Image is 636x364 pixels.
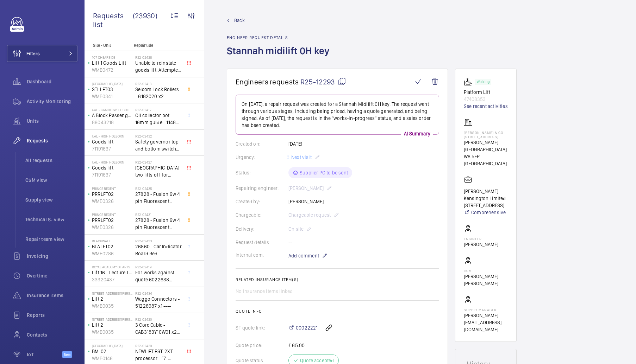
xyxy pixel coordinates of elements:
[92,82,132,86] p: [GEOGRAPHIC_DATA]
[464,188,508,209] p: [PERSON_NAME] Kensington Limited- [STREET_ADDRESS]
[464,103,508,110] a: See recent activities
[464,237,498,241] p: Engineer
[135,348,182,362] span: NEWLIFT FST-2XT processor - 17-02000003 1021,00 euros x1
[27,351,62,358] span: IoT
[401,130,433,137] p: AI Summary
[27,272,77,279] span: Overtime
[92,171,132,178] p: 71191637
[92,212,132,217] p: Prince Regent
[26,50,40,57] span: Filters
[25,236,77,243] span: Repair team view
[25,196,77,203] span: Supply view
[236,277,439,282] h2: Related insurance item(s)
[27,117,77,124] span: Units
[300,77,346,86] span: R25-12293
[92,295,132,302] p: Lift 2
[92,138,132,145] p: Goods lift
[135,243,182,257] span: 26860 - Car Indicator Board Red -
[135,108,182,112] h2: R22-02417
[464,96,508,103] p: 47408353
[85,43,131,48] p: Site - Unit
[92,108,132,112] p: UAL - Camberwell College of Arts
[92,145,132,152] p: 71191637
[92,86,132,93] p: STLLFT03
[27,292,77,299] span: Insurance items
[92,302,132,309] p: WME0035
[464,308,508,312] p: Supply manager
[25,177,77,184] span: CSM view
[62,351,72,358] span: Beta
[135,160,182,164] h2: R22-02427
[464,139,508,153] p: [PERSON_NAME] [GEOGRAPHIC_DATA]
[27,331,77,338] span: Contacts
[92,344,132,348] p: [GEOGRAPHIC_DATA]
[92,317,132,321] p: [STREET_ADDRESS][PERSON_NAME]
[288,324,318,331] a: 00022221
[464,89,508,96] p: Platform Lift
[92,243,132,250] p: BLALFT02
[227,35,334,40] h2: Engineer request details
[135,291,182,295] h2: R22-02434
[92,355,132,362] p: WME0146
[135,191,182,205] span: 27828 - Fusion 9w 4 pin Fluorescent Lamp / Bulb - Used on Prince regent lift No2 car top test con...
[135,269,182,283] span: For works against quote 6022638 @£2197.00
[92,217,132,224] p: PRRLFT02
[135,112,182,126] span: Oil collector pot 16mm guide - 11482 x2
[135,212,182,217] h2: R22-02431
[92,269,132,276] p: Lift 16 - Lecture Theater Disabled Lift ([PERSON_NAME]) ([GEOGRAPHIC_DATA] )
[135,186,182,191] h2: R22-02435
[92,160,132,164] p: UAL - High Holborn
[464,241,498,248] p: [PERSON_NAME]
[135,239,182,243] h2: R22-02423
[134,43,180,48] p: Repair title
[464,153,508,167] p: W8 5EP [GEOGRAPHIC_DATA]
[135,164,182,178] span: [GEOGRAPHIC_DATA] two lifts off for safety governor rope switches at top and bottom. Immediate de...
[92,59,132,66] p: Lift 1 Goods Lift
[477,81,490,83] p: Working
[92,321,132,328] p: Lift 2
[25,216,77,223] span: Technical S. view
[92,198,132,205] p: WME0326
[27,137,77,144] span: Requests
[27,98,77,105] span: Activity Monitoring
[92,186,132,191] p: Prince Regent
[464,273,508,287] p: [PERSON_NAME] [PERSON_NAME]
[92,250,132,257] p: WME0286
[227,44,334,69] h1: Stannah midilift 0H key
[27,312,77,319] span: Reports
[135,217,182,231] span: 27828 - Fusion 9w 4 pin Fluorescent Lamp / Bulb - Used on Prince regent lift No2 car top test con...
[234,17,245,24] span: Back
[7,45,77,62] button: Filters
[464,77,475,86] img: platform_lift.svg
[464,209,508,216] a: Comprehensive
[135,295,182,309] span: Waggo Connectors - 51228987 x1 ----
[92,328,132,336] p: WME0035
[92,119,132,126] p: 88043218
[296,324,318,331] span: 00022221
[135,134,182,138] h2: R22-02432
[135,82,182,86] h2: R22-02413
[135,59,182,74] span: Unable to reinstate goods lift. Attempted to swap control boards with PL2, no difference. Technic...
[92,93,132,100] p: WME0341
[92,191,132,198] p: PRRLFT02
[135,265,182,269] h2: R22-02419
[135,321,182,336] span: 3 Core Cable - CAB3183Y10W01 x20 -----
[135,55,182,59] h2: R22-02428
[92,55,132,59] p: 107 Cheapside
[464,130,508,139] p: [PERSON_NAME] & Co- [STREET_ADDRESS]
[92,224,132,231] p: WME0326
[464,312,508,333] p: [PERSON_NAME][EMAIL_ADDRESS][DOMAIN_NAME]
[135,86,182,100] span: Selcom Lock Rollers - 6182020 x2 -----
[236,77,299,86] span: Engineers requests
[242,101,433,129] p: On [DATE], a repair request was created for a Stannah Midilift 0H key. The request went through v...
[25,157,77,164] span: All requests
[92,239,132,243] p: Blackwall
[93,11,133,29] span: Requests list
[464,269,508,273] p: CSM
[288,252,319,259] span: Add comment
[27,253,77,260] span: Invoicing
[92,348,132,355] p: BM-02
[92,265,132,269] p: royal academy of arts
[92,164,132,171] p: Goods lift
[92,134,132,138] p: UAL - High Holborn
